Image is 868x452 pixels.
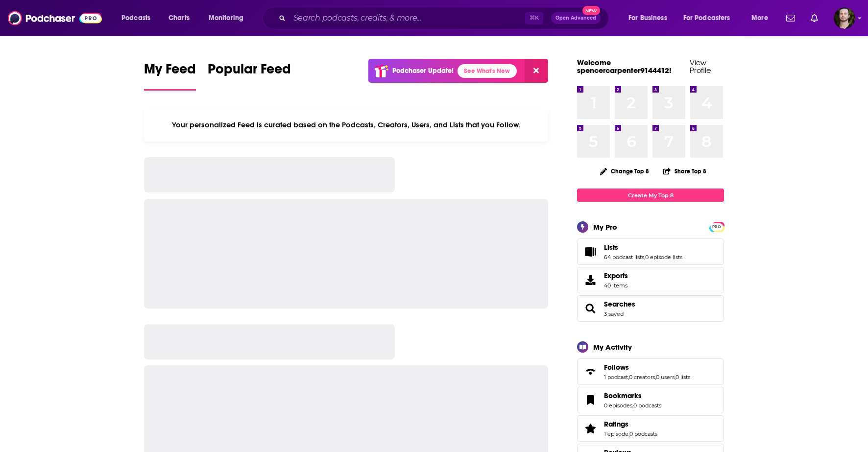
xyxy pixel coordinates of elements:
[604,391,661,400] a: Bookmarks
[580,273,600,287] span: Exports
[593,222,617,232] div: My Pro
[604,300,635,309] a: Searches
[458,64,517,78] a: See What's New
[208,61,291,91] a: Popular Feed
[144,108,548,142] div: Your personalized Feed is curated based on the Podcasts, Creators, Users, and Lists that you Follow.
[628,374,629,381] span: ,
[628,11,667,25] span: For Business
[629,430,657,437] a: 0 podcasts
[675,374,675,381] span: ,
[604,363,690,372] a: Follows
[580,245,600,259] a: Lists
[604,310,624,317] a: 3 saved
[580,365,600,379] a: Follows
[622,10,679,26] button: open menu
[751,11,768,25] span: More
[580,422,600,435] a: Ratings
[593,342,632,352] div: My Activity
[604,243,682,252] a: Lists
[604,363,629,372] span: Follows
[834,7,855,29] button: Show profile menu
[577,415,724,442] span: Ratings
[392,67,454,75] p: Podchaser Update!
[555,16,596,21] span: Open Advanced
[209,11,243,25] span: Monitoring
[525,12,543,24] span: ⌘ K
[604,420,628,428] span: Ratings
[644,254,645,261] span: ,
[582,6,600,15] span: New
[628,430,629,437] span: ,
[551,12,601,24] button: Open AdvancedNew
[144,61,196,83] span: My Feed
[745,10,780,26] button: open menu
[711,223,723,230] a: PRO
[604,374,628,381] a: 1 podcast
[577,267,724,293] a: Exports
[208,61,291,83] span: Popular Feed
[8,9,102,27] img: Podchaser - Follow, Share and Rate Podcasts
[690,58,711,75] a: View Profile
[656,374,675,381] a: 0 users
[604,420,657,428] a: Ratings
[604,282,628,289] span: 40 items
[711,223,723,231] span: PRO
[577,58,672,75] a: Welcome spencercarpenter9144412!
[604,243,618,252] span: Lists
[272,7,618,29] div: Search podcasts, credits, & more...
[202,10,256,26] button: open menu
[169,11,190,25] span: Charts
[604,271,628,280] span: Exports
[604,402,632,409] a: 0 episodes
[121,11,150,25] span: Podcasts
[663,162,707,181] button: Share Top 8
[629,374,655,381] a: 0 creators
[807,10,822,26] a: Show notifications dropdown
[632,402,633,409] span: ,
[162,10,195,26] a: Charts
[580,393,600,407] a: Bookmarks
[580,302,600,315] a: Searches
[577,358,724,385] span: Follows
[677,10,745,26] button: open menu
[604,391,642,400] span: Bookmarks
[577,387,724,413] span: Bookmarks
[577,238,724,265] span: Lists
[604,254,644,261] a: 64 podcast lists
[645,254,682,261] a: 0 episode lists
[577,189,724,202] a: Create My Top 8
[594,165,655,177] button: Change Top 8
[782,10,799,26] a: Show notifications dropdown
[683,11,730,25] span: For Podcasters
[834,7,855,29] span: Logged in as OutlierAudio
[604,430,628,437] a: 1 episode
[144,61,196,91] a: My Feed
[115,10,163,26] button: open menu
[289,10,525,26] input: Search podcasts, credits, & more...
[577,295,724,322] span: Searches
[633,402,661,409] a: 0 podcasts
[675,374,690,381] a: 0 lists
[834,7,855,29] img: User Profile
[655,374,656,381] span: ,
